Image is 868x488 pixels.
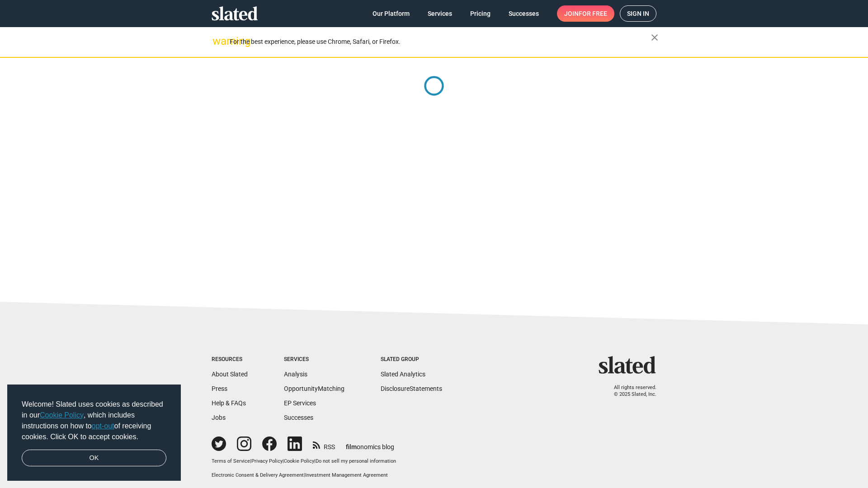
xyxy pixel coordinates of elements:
[313,437,335,451] a: RSS
[22,450,166,467] a: dismiss cookie message
[22,399,166,442] span: Welcome! Slated uses cookies as described in our , which includes instructions on how to of recei...
[40,411,84,419] a: Cookie Policy
[579,5,607,22] span: for free
[373,5,410,22] span: Our Platform
[92,422,114,430] a: opt-out
[428,5,452,22] span: Services
[604,385,656,398] p: All rights reserved. © 2025 Slated, Inc.
[212,385,227,392] a: Press
[284,371,307,378] a: Analysis
[381,356,442,363] div: Slated Group
[212,371,248,378] a: About Slated
[212,472,304,478] a: Electronic Consent & Delivery Agreement
[212,399,246,407] a: Help & FAQs
[284,458,314,464] a: Cookie Policy
[381,385,442,392] a: DisclosureStatements
[212,36,223,47] mat-icon: warning
[365,5,417,22] a: Our Platform
[316,458,396,465] button: Do not sell my personal information
[250,458,251,464] span: |
[251,458,283,464] a: Privacy Policy
[620,5,656,22] a: Sign in
[346,443,357,450] span: film
[381,371,425,378] a: Slated Analytics
[212,458,250,464] a: Terms of Service
[284,399,316,407] a: EP Services
[304,472,305,478] span: |
[346,436,394,451] a: filmonomics blog
[627,6,649,21] span: Sign in
[557,5,614,22] a: Joinfor free
[7,385,181,481] div: cookieconsent
[212,414,226,421] a: Jobs
[420,5,459,22] a: Services
[284,385,344,392] a: OpportunityMatching
[284,414,313,421] a: Successes
[470,5,491,22] span: Pricing
[314,458,316,464] span: |
[305,472,388,478] a: Investment Management Agreement
[283,458,284,464] span: |
[284,356,344,363] div: Services
[649,32,660,43] mat-icon: close
[509,5,539,22] span: Successes
[230,36,651,48] div: For the best experience, please use Chrome, Safari, or Firefox.
[501,5,546,22] a: Successes
[212,356,248,363] div: Resources
[564,5,607,22] span: Join
[463,5,498,22] a: Pricing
